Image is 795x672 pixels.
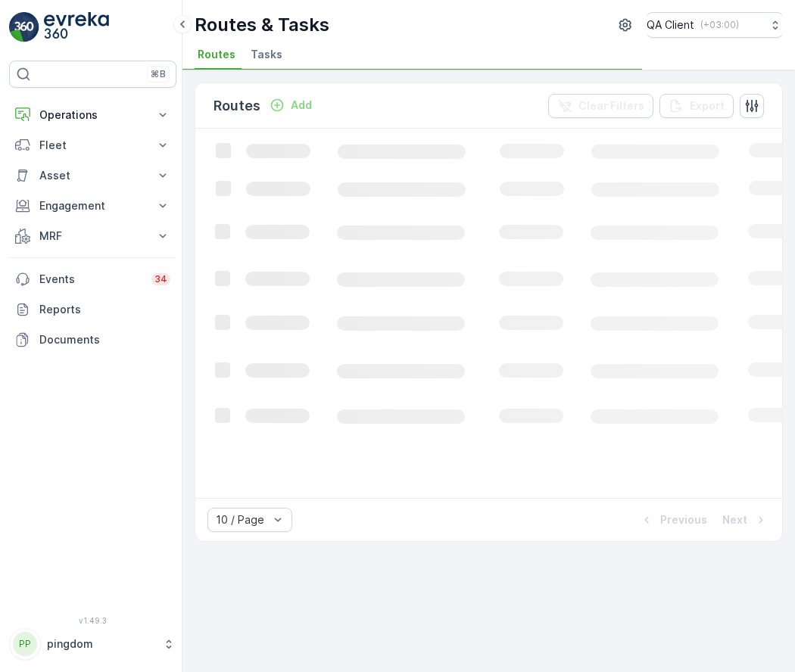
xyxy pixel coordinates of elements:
button: Add [263,96,318,114]
p: Routes [214,95,260,117]
p: Next [722,512,747,527]
a: Events34 [9,264,176,294]
p: Asset [39,168,146,183]
button: QA Client(+03:00) [647,12,783,38]
button: PPpingdom [9,628,176,660]
button: Fleet [9,130,176,160]
button: MRF [9,221,176,251]
button: Next [721,511,770,529]
p: Events [39,272,142,287]
img: logo_light-DOdMpM7g.png [44,12,109,42]
p: Documents [39,332,170,347]
span: Tasks [251,47,282,62]
button: Engagement [9,191,176,221]
p: pingdom [47,636,155,652]
p: Fleet [39,138,146,153]
img: logo [9,12,39,42]
button: Export [659,94,734,118]
button: Asset [9,160,176,191]
p: QA Client [647,17,694,33]
p: Add [291,98,312,113]
p: MRF [39,229,146,244]
p: Previous [660,512,707,527]
button: Operations [9,100,176,130]
button: Clear Filters [548,94,653,118]
p: Routes & Tasks [195,13,329,37]
p: Engagement [39,198,146,213]
span: v 1.49.3 [9,616,176,625]
p: Operations [39,107,146,123]
p: Clear Filters [578,98,644,114]
div: PP [13,632,37,656]
p: 34 [154,273,167,285]
p: Export [690,98,725,114]
p: Reports [39,302,170,317]
a: Reports [9,294,176,325]
a: Documents [9,325,176,355]
span: Routes [198,47,235,62]
p: ( +03:00 ) [700,19,739,31]
p: ⌘B [151,68,166,80]
button: Previous [638,511,709,529]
